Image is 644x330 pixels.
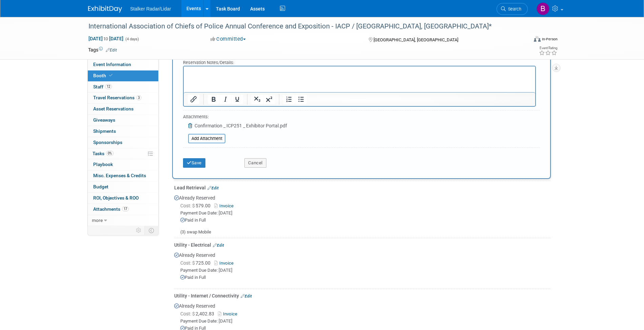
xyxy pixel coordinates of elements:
[244,158,266,168] button: Cancel
[241,294,252,298] a: Edit
[88,182,158,192] a: Budget
[88,59,158,70] a: Event Information
[174,292,551,299] div: Utility - Internet / Connectivity
[207,186,219,190] a: Edit
[183,158,205,168] button: Save
[174,191,551,235] div: Already Reserved
[214,203,236,208] a: Invoice
[174,248,551,286] div: Already Reserved
[542,37,558,42] div: In-Person
[174,184,551,191] div: Lead Retrieval
[208,95,219,104] button: Bold
[283,95,295,104] button: Numbered list
[88,115,158,126] a: Giveaways
[88,46,117,53] td: Tags
[103,36,109,41] span: to
[183,59,536,66] div: Reservation Notes/Details:
[214,261,236,266] a: Invoice
[109,74,113,77] i: Booth reservation complete
[184,66,535,92] iframe: Rich Text Area
[93,140,122,145] span: Sponsorships
[92,218,103,223] span: more
[93,73,114,78] span: Booth
[534,36,541,42] img: Format-Inperson.png
[174,224,551,235] div: (3) swap Mobile
[86,20,518,33] div: International Association of Chiefs of Police Annual Conference and Exposition - IACP / [GEOGRAPH...
[88,193,158,204] a: ROI, Objectives & ROO
[180,267,551,274] div: Payment Due Date: [DATE]
[180,203,196,208] span: Cost: $
[93,128,116,134] span: Shipments
[183,114,287,122] div: Attachments:
[88,92,158,103] a: Travel Reservations3
[195,123,287,128] span: Confirmation _ ICP251 _ Exhibitor Portal.pdf
[180,260,213,266] span: 725.00
[93,162,113,167] span: Playbook
[88,70,158,81] a: Booth
[93,184,108,189] span: Budget
[145,226,159,235] td: Toggle Event Tabs
[232,95,243,104] button: Underline
[93,106,134,111] span: Asset Reservations
[374,37,458,42] span: [GEOGRAPHIC_DATA], [GEOGRAPHIC_DATA]
[88,36,124,42] span: [DATE] [DATE]
[88,104,158,115] a: Asset Reservations
[106,48,117,53] a: Edit
[93,206,129,212] span: Attachments
[539,46,557,50] div: Event Rating
[497,3,528,15] a: Search
[506,6,521,12] span: Search
[88,215,158,226] a: more
[180,311,217,316] span: 2,402.83
[180,318,551,325] div: Payment Due Date: [DATE]
[88,159,158,170] a: Playbook
[88,148,158,159] a: Tasks0%
[488,35,558,45] div: Event Format
[93,84,112,89] span: Staff
[122,206,129,211] span: 17
[136,95,141,100] span: 3
[125,37,139,41] span: (4 days)
[180,217,551,224] div: Paid in Full
[295,95,307,104] button: Bullet list
[130,6,171,12] span: Stalker Radar/Lidar
[105,84,112,89] span: 12
[88,82,158,92] a: Staff12
[218,311,240,316] a: Invoice
[88,170,158,181] a: Misc. Expenses & Credits
[93,195,139,201] span: ROI, Objectives & ROO
[180,210,551,216] div: Payment Due Date: [DATE]
[208,36,248,43] button: Committed
[213,243,224,248] a: Edit
[174,242,551,248] div: Utility - Electrical
[180,311,196,316] span: Cost: $
[180,274,551,281] div: Paid in Full
[133,226,145,235] td: Personalize Event Tab Strip
[93,117,115,123] span: Giveaways
[537,2,549,15] img: Brooke Journet
[88,126,158,137] a: Shipments
[188,95,199,104] button: Insert/edit link
[263,95,275,104] button: Superscript
[180,203,213,208] span: 579.00
[88,6,122,13] img: ExhibitDay
[88,137,158,148] a: Sponsorships
[251,95,263,104] button: Subscript
[220,95,231,104] button: Italic
[106,151,114,156] span: 0%
[93,173,146,178] span: Misc. Expenses & Credits
[88,204,158,215] a: Attachments17
[180,260,196,266] span: Cost: $
[93,151,114,156] span: Tasks
[93,62,131,67] span: Event Information
[93,95,141,100] span: Travel Reservations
